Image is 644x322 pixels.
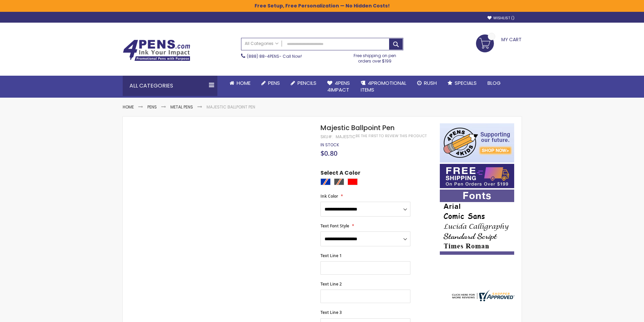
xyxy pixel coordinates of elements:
a: Blog [482,76,506,91]
a: All Categories [241,38,282,49]
a: Metal Pens [170,104,193,110]
span: Select A Color [320,169,360,178]
a: Pens [147,104,157,110]
span: Blog [487,79,501,86]
a: 4Pens4impact [322,76,355,98]
span: $0.80 [320,149,337,158]
span: Pencils [297,79,316,86]
span: Home [237,79,251,86]
a: Home [224,76,256,91]
span: All Categories [245,41,279,46]
span: Pens [268,79,280,86]
span: Rush [424,79,437,86]
span: Text Line 2 [320,281,342,287]
span: Text Font Style [320,223,349,229]
img: font-personalization-examples [440,190,514,255]
div: Availability [320,142,339,148]
a: (888) 88-4PENS [247,53,279,59]
a: Be the first to review this product [356,133,427,139]
strong: SKU [320,134,333,140]
div: Majestic [336,134,356,140]
a: Pencils [285,76,322,91]
span: In stock [320,142,339,148]
img: 4Pens Custom Pens and Promotional Products [123,40,190,61]
span: Ink Color [320,193,338,199]
li: Majestic Ballpoint Pen [207,104,255,110]
img: 4pens 4 kids [440,123,514,163]
a: Wishlist [487,16,515,21]
div: All Categories [123,76,217,96]
a: Pens [256,76,285,91]
span: Text Line 1 [320,253,342,258]
span: Majestic Ballpoint Pen [320,123,395,132]
a: 4pens.com certificate URL [450,297,515,303]
img: Free shipping on orders over $199 [440,164,514,188]
a: 4PROMOTIONALITEMS [355,76,412,98]
a: Specials [442,76,482,91]
img: 4pens.com widget logo [450,290,515,301]
a: Home [123,104,134,110]
span: Specials [455,79,477,86]
div: Free shipping on pen orders over $199 [347,50,403,64]
span: 4PROMOTIONAL ITEMS [361,79,406,93]
span: 4Pens 4impact [327,79,350,93]
span: - Call Now! [247,53,302,59]
span: Text Line 3 [320,309,342,315]
div: Red [348,178,358,185]
a: Rush [412,76,442,91]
